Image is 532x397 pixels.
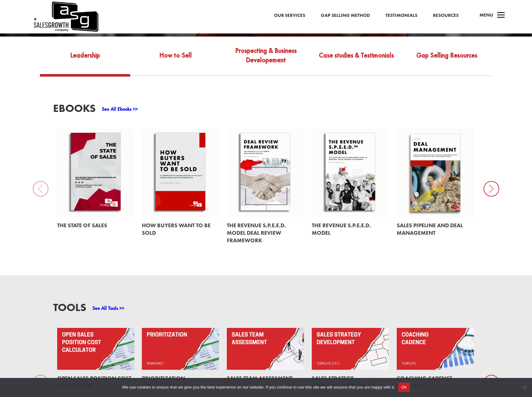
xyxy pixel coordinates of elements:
[274,12,305,20] a: Our Services
[397,374,452,389] a: Coaching Cadence Template
[480,12,493,18] span: Menu
[398,383,410,392] button: Ok
[227,374,292,382] a: Sales Team Assessment
[57,374,131,389] a: Open Sales Position Cost Calculator
[122,384,395,390] span: We use cookies to ensure that we give you the best experience on our website. If you continue to ...
[40,45,131,74] a: Leadership
[495,9,507,22] span: a
[102,106,138,112] a: See All Ebooks >>
[142,374,185,389] a: Prioritization Worksheet
[221,45,311,74] a: Prospecting & Business Developement
[312,374,376,397] a: Sales Strategy Development Template G.S.I.T.
[321,12,370,20] a: Gap Selling Method
[92,305,124,311] a: See All Tools >>
[53,103,96,117] h3: EBooks
[130,45,221,74] a: How to Sell
[53,302,86,316] h3: Tools
[385,12,417,20] a: Testimonials
[433,12,459,20] a: Resources
[311,45,402,74] a: Case studies & Testimonials
[402,45,492,74] a: Gap Selling Resources
[521,384,527,390] span: No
